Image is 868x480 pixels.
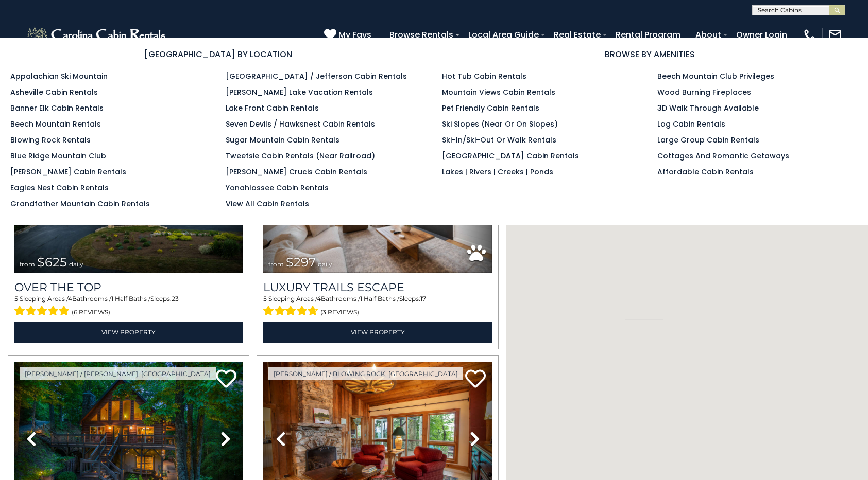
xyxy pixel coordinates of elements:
span: 5 [263,295,267,303]
a: Asheville Cabin Rentals [10,87,98,97]
a: Eagles Nest Cabin Rentals [10,183,109,193]
a: Owner Login [731,26,792,44]
a: [PERSON_NAME] / Blowing Rock, [GEOGRAPHIC_DATA] [268,367,463,380]
a: Beech Mountain Rentals [10,119,101,129]
a: Add to favorites [216,368,236,390]
a: Hot Tub Cabin Rentals [442,71,526,81]
span: 1 Half Baths / [111,295,150,303]
span: (3 reviews) [320,306,359,319]
h3: [GEOGRAPHIC_DATA] BY LOCATION [10,48,426,61]
span: from [20,260,35,268]
a: [PERSON_NAME] Cabin Rentals [10,167,126,177]
a: View Property [263,322,491,343]
a: Grandfather Mountain Cabin Rentals [10,199,150,209]
a: Banner Elk Cabin Rentals [10,103,104,113]
a: Lake Front Cabin Rentals [226,103,319,113]
a: Cottages and Romantic Getaways [657,151,789,161]
a: Beech Mountain Club Privileges [657,71,774,81]
a: Pet Friendly Cabin Rentals [442,103,539,113]
span: from [268,260,284,268]
h3: BROWSE BY AMENITIES [442,48,858,61]
img: mail-regular-white.png [828,28,842,42]
a: Luxury Trails Escape [263,280,491,294]
img: phone-regular-white.png [803,28,817,42]
a: Rental Program [610,26,686,44]
a: Yonahlossee Cabin Rentals [226,183,329,193]
span: daily [69,260,83,268]
a: Large Group Cabin Rentals [657,135,759,145]
span: (6 reviews) [72,306,110,319]
a: 3D Walk Through Available [657,103,759,113]
a: My Favs [324,28,374,42]
a: [PERSON_NAME] Lake Vacation Rentals [226,87,373,97]
div: Sleeping Areas / Bathrooms / Sleeps: [14,294,243,319]
span: 4 [68,295,72,303]
a: Ski-in/Ski-Out or Walk Rentals [442,135,556,145]
a: [PERSON_NAME] / [PERSON_NAME], [GEOGRAPHIC_DATA] [20,367,216,380]
a: [PERSON_NAME] Crucis Cabin Rentals [226,167,367,177]
span: $297 [286,255,316,270]
span: 23 [172,295,179,303]
a: View All Cabin Rentals [226,199,309,209]
span: daily [318,260,332,268]
a: About [690,26,726,44]
a: Tweetsie Cabin Rentals (Near Railroad) [226,151,375,161]
a: View Property [14,322,243,343]
a: Ski Slopes (Near or On Slopes) [442,119,558,129]
a: Real Estate [549,26,606,44]
span: 5 [14,295,18,303]
a: Blue Ridge Mountain Club [10,151,106,161]
a: Local Area Guide [463,26,544,44]
span: 4 [317,295,321,303]
div: Sleeping Areas / Bathrooms / Sleeps: [263,294,491,319]
a: [GEOGRAPHIC_DATA] / Jefferson Cabin Rentals [226,71,407,81]
span: 1 Half Baths / [360,295,399,303]
a: Add to favorites [465,368,486,390]
a: Browse Rentals [384,26,458,44]
a: Seven Devils / Hawksnest Cabin Rentals [226,119,375,129]
a: Appalachian Ski Mountain [10,71,108,81]
span: My Favs [338,28,371,41]
a: [GEOGRAPHIC_DATA] Cabin Rentals [442,151,579,161]
a: Lakes | Rivers | Creeks | Ponds [442,167,553,177]
a: Wood Burning Fireplaces [657,87,751,97]
span: 17 [420,295,426,303]
a: Log Cabin Rentals [657,119,725,129]
img: White-1-2.png [26,25,168,45]
a: Sugar Mountain Cabin Rentals [226,135,339,145]
span: $625 [37,255,67,270]
a: Mountain Views Cabin Rentals [442,87,555,97]
a: Blowing Rock Rentals [10,135,91,145]
a: Over The Top [14,280,243,294]
a: Affordable Cabin Rentals [657,167,754,177]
